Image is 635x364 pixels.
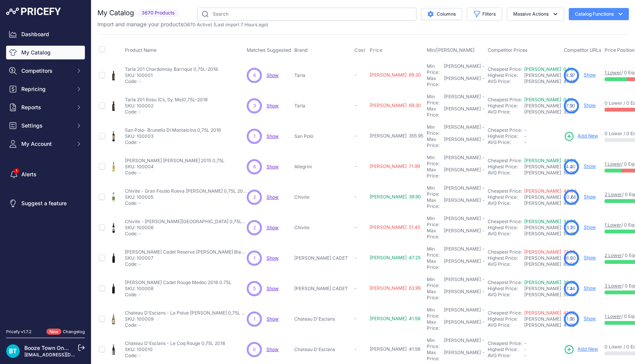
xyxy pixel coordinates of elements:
div: [PERSON_NAME] 83.50 [524,261,561,267]
button: Cost [354,47,367,53]
span: - [354,224,357,230]
a: [PERSON_NAME] 34.79 [524,219,576,224]
button: Catalog Functions [569,8,629,20]
div: - [481,106,485,118]
p: SKU: 100006 [125,225,247,231]
span: Cost [354,47,365,53]
span: [PERSON_NAME] 41.58 [370,346,420,352]
span: [PERSON_NAME] 39.90 [370,194,421,200]
div: Max Price: [427,106,442,118]
div: [PERSON_NAME] [444,75,481,88]
span: [PERSON_NAME] 73.70 [524,225,576,230]
span: - [354,346,357,352]
div: AVG Price: [488,353,524,359]
p: San Polo [294,133,351,139]
div: Highest Price: [488,164,524,170]
a: Alerts [6,168,85,181]
div: Highest Price: [488,194,524,200]
a: 3670 Active [185,22,211,27]
p: [PERSON_NAME] Cadet Reserve [PERSON_NAME] Blanc 0.75L [125,249,247,255]
a: Cheapest Price: [488,66,522,72]
div: Max Price: [427,319,442,331]
a: Cheapest Price: [488,310,522,316]
a: Cheapest Price: [488,127,522,133]
p: Import and manage your products [97,21,268,28]
a: Show [266,316,279,322]
span: 1 [571,316,573,322]
span: - [524,353,527,358]
span: 2 [570,102,573,109]
p: Code: - [125,261,247,267]
span: 0 [253,346,256,353]
p: Code: - [125,200,247,206]
span: 6 [253,72,256,79]
div: - [481,167,485,179]
p: SKU: 100010 [125,346,225,353]
span: [PERSON_NAME] 74.97 [524,72,575,78]
div: - [481,289,485,301]
a: Add New [564,131,598,142]
div: AVG Price: [488,322,524,328]
div: - [481,124,485,136]
p: Chateau D'Esclans [294,346,351,353]
span: 3670 Products [137,9,179,18]
a: 1 Lower [605,222,621,228]
p: Chateau D'Esclans - La Polue [PERSON_NAME] 0,75L 2020 [125,310,247,316]
span: - [354,255,357,260]
span: Add New [578,133,598,140]
p: Code: - [125,292,231,298]
span: 2 [253,224,256,231]
p: SKU: 100003 [125,133,221,139]
span: [PERSON_NAME] 96.00 [524,255,576,261]
span: Brand [294,47,308,53]
div: [PERSON_NAME] [444,94,481,106]
p: [PERSON_NAME] [PERSON_NAME] 2015 0,75L [125,158,225,164]
a: 3 Lower [605,283,622,289]
span: 3 [253,102,256,109]
a: Show [266,103,279,109]
div: AVG Price: [488,139,524,145]
span: - [354,133,357,139]
div: [PERSON_NAME] [444,63,481,75]
div: Max Price: [427,167,442,179]
div: - [481,307,485,319]
a: Show [584,194,596,200]
p: Chateau D'Esclans [294,316,351,322]
div: [PERSON_NAME] 33.75 [524,109,561,115]
div: Min Price: [427,276,442,289]
span: Price Position [605,47,635,53]
a: Show [584,255,596,260]
div: [PERSON_NAME] [444,167,481,179]
span: My Account [21,140,71,148]
div: [PERSON_NAME] 54.25 [524,231,561,237]
span: 4 [570,163,573,170]
div: - [481,216,485,228]
a: [PERSON_NAME] 40.00 [524,188,577,194]
span: Add New [578,346,598,353]
span: Show [266,225,279,230]
div: - [481,94,485,106]
span: Matches Suggested [247,47,291,53]
a: [EMAIL_ADDRESS][DOMAIN_NAME] [24,352,104,358]
a: 1 Lower [605,161,621,167]
a: Changelog [63,329,85,334]
div: [PERSON_NAME] [444,228,481,240]
p: SKU: 100008 [125,286,231,292]
div: Max Price: [427,350,442,362]
div: AVG Price: [488,261,524,267]
p: Code: - [125,170,225,176]
a: Show [584,316,596,321]
span: - [354,72,357,78]
span: - [524,127,527,133]
span: [PERSON_NAME] 355.95 [370,133,423,139]
span: Repricing [21,85,71,93]
p: [PERSON_NAME] Cadet Rouge Medoc 2016 0.75L [125,279,231,286]
a: Show [584,285,596,291]
div: AVG Price: [488,231,524,237]
a: Cheapest Price: [488,249,522,255]
div: Max Price: [427,289,442,301]
div: AVG Price: [488,78,524,85]
div: Max Price: [427,197,442,209]
div: [PERSON_NAME] [444,337,481,350]
a: [PERSON_NAME] 49.00 [524,158,576,163]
